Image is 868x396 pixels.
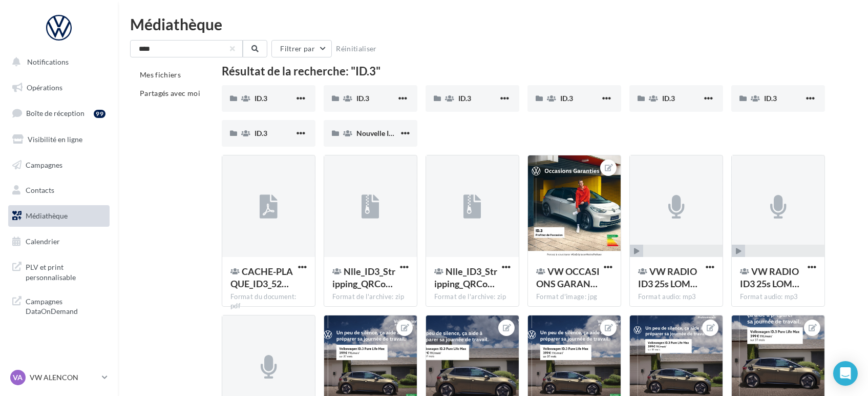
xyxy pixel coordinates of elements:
span: VA [13,372,23,383]
a: Visibilité en ligne [6,129,112,150]
div: 99 [94,110,105,118]
button: Filtrer par [271,40,332,57]
span: Nlle_ID3_Stripping_QRCode_blanc [332,266,395,289]
span: ID.3 [662,94,675,103]
button: Notifications [6,51,108,73]
span: Contacts [26,186,54,194]
span: ID.3 [458,94,471,103]
span: Boîte de réception [26,109,84,117]
div: Médiathèque [130,16,856,32]
span: Calendrier [26,237,60,246]
span: Opérations [27,83,62,92]
a: PLV et print personnalisable [6,256,112,286]
span: VW RADIO ID3 25s LOM1 11.03.25 [638,266,697,289]
span: Médiathèque [26,211,68,220]
div: Format de l'archive: zip [332,292,409,302]
a: Contacts [6,180,112,201]
a: Boîte de réception99 [6,102,112,124]
span: Notifications [27,57,69,66]
span: Visibilité en ligne [28,135,82,144]
a: Calendrier [6,231,112,252]
span: Partagés avec moi [140,89,200,97]
span: VW RADIO ID3 25s LOM2 11.03.25 [740,266,799,289]
span: Campagnes DataOnDemand [26,294,105,316]
button: Réinitialiser [332,43,381,55]
span: ID.3 [764,94,777,103]
span: VW OCCASIONS GARANTIE_AVRIL24_RS_ID.3 [536,266,600,289]
div: Format de l'archive: zip [434,292,511,302]
div: Format audio: mp3 [638,292,714,302]
div: Format du document: pdf [230,292,307,311]
a: Campagnes DataOnDemand [6,290,112,321]
span: ID.3 [560,94,573,103]
div: Format audio: mp3 [740,292,816,302]
p: VW ALENCON [30,372,98,383]
span: CACHE-PLAQUE_ID3_520x110_HD [230,266,293,289]
span: ID.3 [255,94,267,103]
span: PLV et print personnalisable [26,260,105,282]
span: Campagnes [26,160,62,169]
span: Mes fichiers [140,70,181,79]
div: Résultat de la recherche: "ID.3" [222,66,825,77]
span: Nlle_ID3_Stripping_QRCode_noir [434,266,497,289]
a: VA VW ALENCON [8,368,110,387]
a: Opérations [6,77,112,98]
span: ID.3 [255,129,267,137]
span: ID.3 [356,94,369,103]
a: Campagnes [6,154,112,176]
span: Nouvelle ID.3 [356,129,399,137]
div: Format d'image: jpg [536,292,612,302]
div: Open Intercom Messenger [833,361,858,386]
a: Médiathèque [6,205,112,227]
